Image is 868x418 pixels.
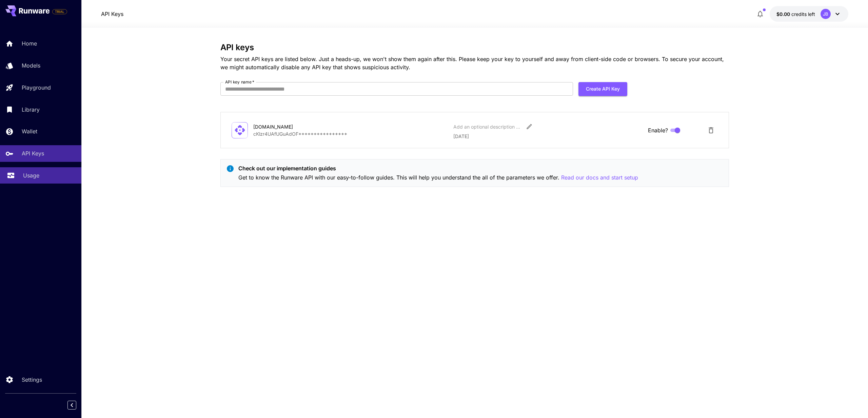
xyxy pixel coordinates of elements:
p: Home [22,39,37,47]
button: Delete API Key [704,123,718,137]
p: Library [22,106,40,114]
p: API Keys [22,149,44,157]
p: [DATE] [453,133,643,140]
p: Wallet [22,127,37,135]
div: Add an optional description or comment [453,123,521,130]
div: JB [821,9,831,19]
nav: breadcrumb [101,10,123,18]
span: $0.00 [776,11,791,17]
button: $0.00JB [770,6,848,22]
span: TRIAL [53,9,67,14]
button: Read our docs and start setup [561,173,638,182]
label: API key name [225,79,254,85]
p: Settings [22,376,42,384]
p: Check out our implementation guides [238,164,638,172]
p: Get to know the Runware API with our easy-to-follow guides. This will help you understand the all... [238,173,638,182]
div: [DOMAIN_NAME] [253,123,321,130]
p: Models [22,61,40,70]
button: Edit [523,120,535,133]
h3: API keys [220,43,729,52]
span: Add your payment card to enable full platform functionality. [52,7,67,16]
button: Collapse sidebar [67,401,76,410]
button: Create API Key [578,82,627,96]
a: API Keys [101,10,123,18]
p: Your secret API keys are listed below. Just a heads-up, we won't show them again after this. Plea... [220,55,729,71]
div: $0.00 [776,11,815,18]
p: Playground [22,83,51,92]
span: Enable? [648,126,668,134]
div: Collapse sidebar [73,399,81,411]
span: credits left [791,11,815,17]
p: Usage [23,171,39,179]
